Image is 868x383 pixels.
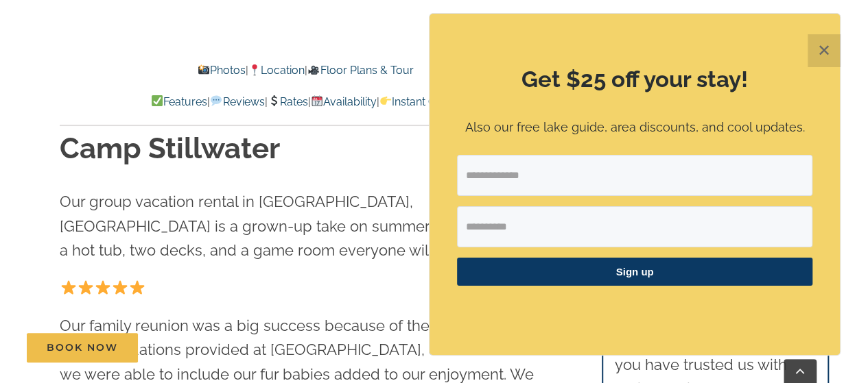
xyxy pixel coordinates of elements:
[379,95,460,108] a: Instant Quote
[210,95,264,108] a: Reviews
[268,95,279,106] img: 💲
[60,129,551,169] h1: Camp Stillwater
[78,280,93,295] img: ⭐️
[27,333,138,362] a: Book Now
[60,193,547,258] span: Our group vacation rental in [GEOGRAPHIC_DATA], [GEOGRAPHIC_DATA] is a grown-up take on summer ca...
[95,280,110,295] img: ⭐️
[61,280,76,295] img: ⭐️
[249,64,260,75] img: 📍
[130,280,145,295] img: ⭐️
[808,34,841,67] button: Close
[198,64,246,77] a: Photos
[457,155,812,196] input: Email Address
[248,64,305,77] a: Location
[457,206,812,247] input: First Name
[457,64,812,95] h2: Get $25 off your stay!
[152,95,163,106] img: ✅
[380,95,391,106] img: 👉
[457,303,812,317] p: ​
[312,95,322,106] img: 📆
[211,95,222,106] img: 💬
[307,64,413,77] a: Floor Plans & Tour
[268,95,308,108] a: Rates
[457,258,812,286] button: Sign up
[47,342,118,354] span: Book Now
[60,93,551,111] p: | | | |
[60,62,551,79] p: | |
[198,64,209,75] img: 📸
[151,95,207,108] a: Features
[308,64,319,75] img: 🎥
[113,280,128,295] img: ⭐️
[457,118,812,138] p: Also our free lake guide, area discounts, and cool updates.
[311,95,377,108] a: Availability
